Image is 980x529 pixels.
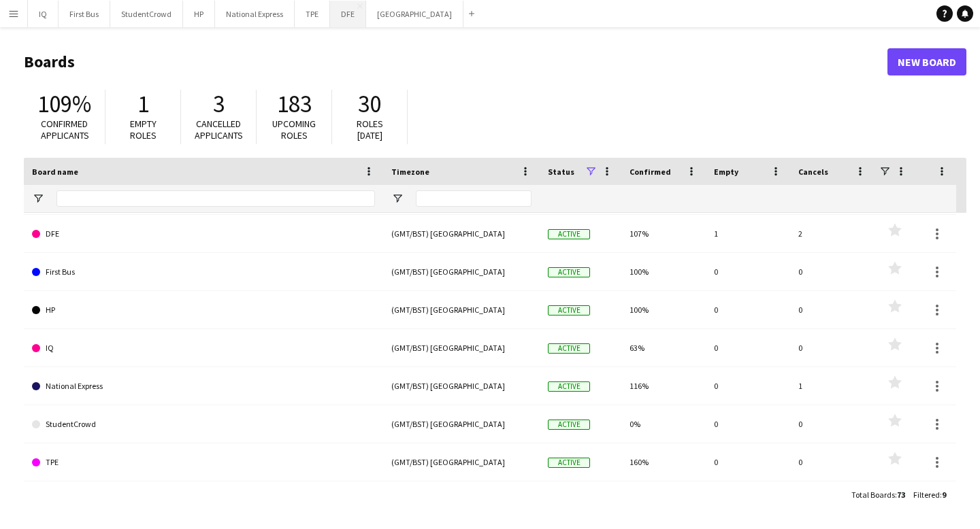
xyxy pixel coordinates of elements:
button: National Express [215,1,295,27]
input: Timezone Filter Input [416,190,532,207]
span: 1 [137,89,149,119]
span: 9 [942,490,946,500]
div: (GMT/BST) [GEOGRAPHIC_DATA] [383,253,540,290]
span: 109% [37,89,91,119]
div: 0 [706,329,790,366]
div: 0 [790,329,875,366]
a: TPE [32,443,375,481]
span: Timezone [391,167,429,177]
div: (GMT/BST) [GEOGRAPHIC_DATA] [383,367,540,405]
div: 0 [706,253,790,290]
div: : [851,481,905,508]
div: 0 [706,291,790,328]
div: (GMT/BST) [GEOGRAPHIC_DATA] [383,443,540,481]
div: (GMT/BST) [GEOGRAPHIC_DATA] [383,329,540,366]
div: (GMT/BST) [GEOGRAPHIC_DATA] [383,405,540,443]
span: Filtered [913,490,940,500]
button: [GEOGRAPHIC_DATA] [366,1,463,27]
button: Open Filter Menu [391,192,404,205]
div: 100% [621,253,706,290]
button: HP [183,1,215,27]
button: First Bus [59,1,110,27]
a: National Express [32,367,375,405]
span: Active [548,458,590,468]
div: 100% [621,291,706,328]
div: 1 [706,215,790,252]
span: Confirmed [630,167,671,177]
span: Active [548,343,590,354]
span: Status [548,167,574,177]
div: : [913,481,946,508]
button: TPE [295,1,330,27]
div: 1 [790,367,875,405]
a: IQ [32,329,375,367]
div: 0% [621,405,706,443]
a: HP [32,291,375,329]
div: 0 [706,443,790,481]
span: Confirmed applicants [41,118,89,141]
button: DFE [330,1,366,27]
div: 0 [706,367,790,405]
input: Board name Filter Input [56,190,375,207]
span: Empty [714,167,738,177]
div: 107% [621,215,706,252]
span: 73 [897,490,905,500]
div: 0 [790,443,875,481]
span: Cancels [798,167,828,177]
span: Active [548,305,590,315]
div: 0 [790,405,875,443]
span: 3 [213,89,225,119]
div: (GMT/BST) [GEOGRAPHIC_DATA] [383,215,540,252]
span: Roles [DATE] [357,118,383,141]
a: DFE [32,215,375,253]
span: Total Boards [851,490,895,500]
div: 0 [790,291,875,328]
span: Empty roles [130,118,157,141]
button: IQ [28,1,59,27]
span: Upcoming roles [272,118,316,141]
button: Open Filter Menu [32,192,44,205]
a: StudentCrowd [32,405,375,443]
span: 30 [358,89,381,119]
span: Active [548,420,590,430]
a: New Board [887,48,966,75]
div: 2 [790,215,875,252]
div: 0 [790,253,875,290]
div: 0 [706,405,790,443]
span: Active [548,229,590,239]
div: (GMT/BST) [GEOGRAPHIC_DATA] [383,291,540,328]
div: 116% [621,367,706,405]
span: Active [548,381,590,392]
span: Cancelled applicants [195,118,243,141]
span: 183 [277,89,312,119]
h1: Boards [24,52,887,72]
a: First Bus [32,253,375,291]
span: Active [548,267,590,277]
button: StudentCrowd [110,1,183,27]
span: Board name [32,167,78,177]
div: 63% [621,329,706,366]
div: 160% [621,443,706,481]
